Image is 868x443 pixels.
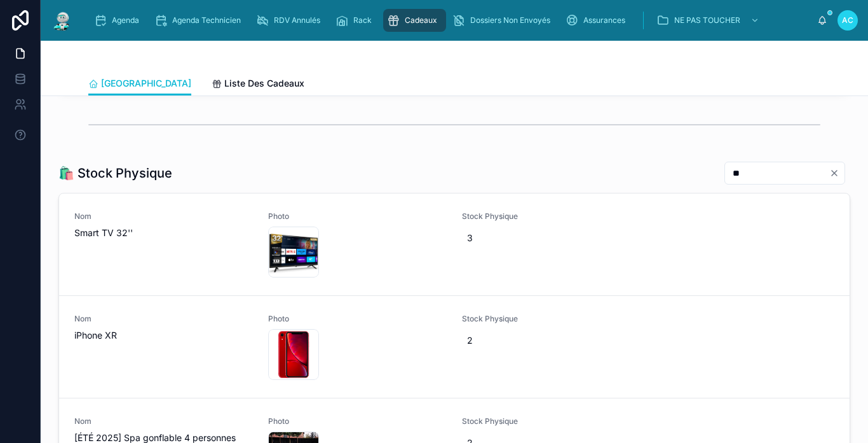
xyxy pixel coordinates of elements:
h1: 🛍️ Stock Physique [58,164,172,182]
a: RDV Annulés [252,9,329,32]
button: Clear [829,168,844,178]
span: RDV Annulés [274,15,320,25]
span: Stock Physique [462,314,641,324]
a: Agenda Technicien [151,9,250,32]
span: Nom [74,314,253,324]
span: Liste Des Cadeaux [224,77,304,90]
span: Photo [268,211,447,221]
span: Stock Physique [462,416,641,426]
a: [GEOGRAPHIC_DATA] [88,72,191,96]
a: Cadeaux [383,9,446,32]
span: Assurances [583,15,625,25]
span: Dossiers Non Envoyés [470,15,550,25]
span: Agenda [112,15,139,25]
span: 2 [467,334,635,347]
a: Rack [332,9,381,32]
a: Dossiers Non Envoyés [449,9,559,32]
span: Nom [74,211,253,221]
a: Liste Des Cadeaux [212,72,304,97]
span: NE PAS TOUCHER [674,15,740,25]
span: Smart TV 32'' [74,227,253,239]
span: Stock Physique [462,211,641,221]
span: [GEOGRAPHIC_DATA] [101,77,191,90]
span: Cadeaux [405,15,437,25]
span: Photo [268,314,447,324]
a: Agenda [90,9,148,32]
span: Nom [74,416,253,426]
span: Photo [268,416,447,426]
a: NE PAS TOUCHER [653,9,766,32]
img: App logo [51,10,74,31]
span: iPhone XR [74,329,253,342]
span: AC [842,15,853,25]
a: Assurances [562,9,634,32]
span: Rack [353,15,372,25]
span: 3 [467,232,635,244]
div: scrollable content [84,6,817,34]
span: Agenda Technicien [172,15,241,25]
